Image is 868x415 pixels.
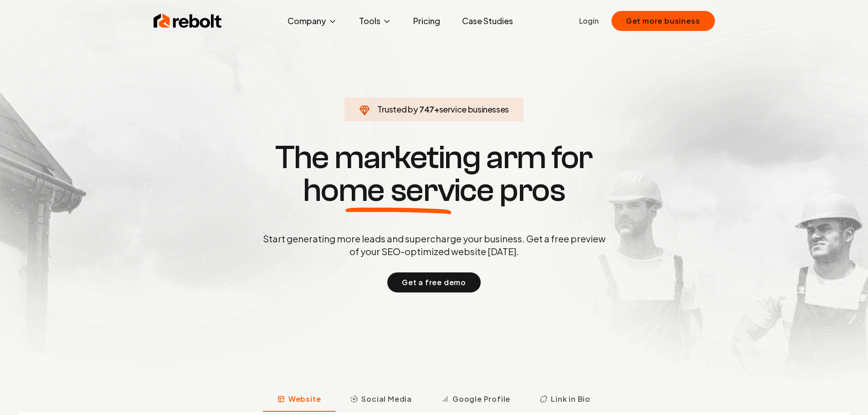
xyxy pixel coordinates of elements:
span: Google Profile [452,394,510,405]
span: Trusted by [377,104,418,114]
p: Start generating more leads and supercharge your business. Get a free preview of your SEO-optimiz... [261,232,607,258]
span: home service [303,174,494,207]
img: Rebolt Logo [154,12,222,30]
button: Google Profile [426,388,525,412]
a: Login [579,15,599,26]
button: Company [280,12,344,30]
a: Case Studies [455,12,520,30]
span: service businesses [439,104,509,114]
span: Website [288,394,321,405]
button: Link in Bio [525,388,605,412]
span: Social Media [361,394,412,405]
button: Social Media [335,388,426,412]
button: Get more business [611,11,715,31]
span: 747 [419,103,434,116]
span: + [434,104,439,114]
span: Link in Bio [551,394,591,405]
button: Website [263,388,336,412]
button: Get a free demo [387,272,481,292]
a: Pricing [406,12,447,30]
h1: The marketing arm for pros [216,141,653,207]
button: Tools [352,12,399,30]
